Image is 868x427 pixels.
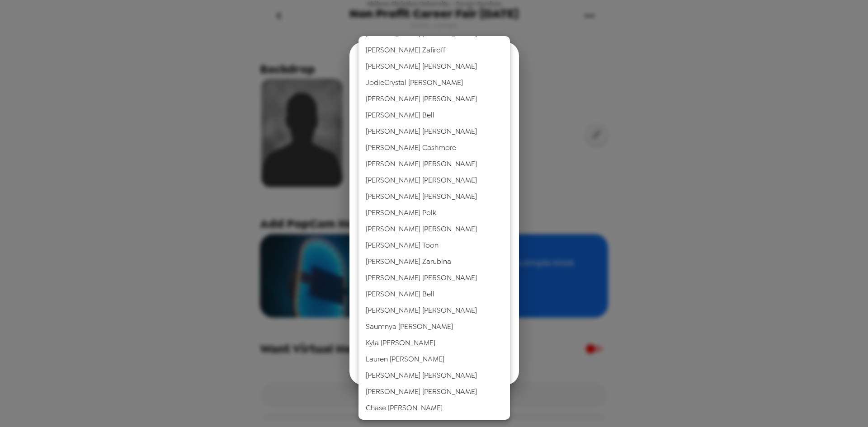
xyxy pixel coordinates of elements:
[359,205,510,221] li: [PERSON_NAME] Polk
[359,253,510,270] li: [PERSON_NAME] Zarubina
[359,156,510,172] li: [PERSON_NAME] [PERSON_NAME]
[359,351,510,367] li: Lauren [PERSON_NAME]
[359,270,510,286] li: [PERSON_NAME] [PERSON_NAME]
[359,302,510,319] li: [PERSON_NAME] [PERSON_NAME]
[359,335,510,351] li: Kyla [PERSON_NAME]
[359,107,510,123] li: [PERSON_NAME] Bell
[359,91,510,107] li: [PERSON_NAME] [PERSON_NAME]
[359,384,510,400] li: [PERSON_NAME] [PERSON_NAME]
[359,237,510,253] li: [PERSON_NAME] Toon
[359,58,510,75] li: [PERSON_NAME] [PERSON_NAME]
[359,367,510,384] li: [PERSON_NAME] [PERSON_NAME]
[359,400,510,416] li: Chase [PERSON_NAME]
[359,42,510,58] li: [PERSON_NAME] Zafiroff
[359,286,510,302] li: [PERSON_NAME] Bell
[359,319,510,335] li: Saumnya [PERSON_NAME]
[359,221,510,237] li: [PERSON_NAME] [PERSON_NAME]
[359,75,510,91] li: JodieCrystal [PERSON_NAME]
[359,123,510,140] li: [PERSON_NAME] [PERSON_NAME]
[359,172,510,188] li: [PERSON_NAME] [PERSON_NAME]
[359,140,510,156] li: [PERSON_NAME] Cashmore
[359,188,510,205] li: [PERSON_NAME] [PERSON_NAME]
